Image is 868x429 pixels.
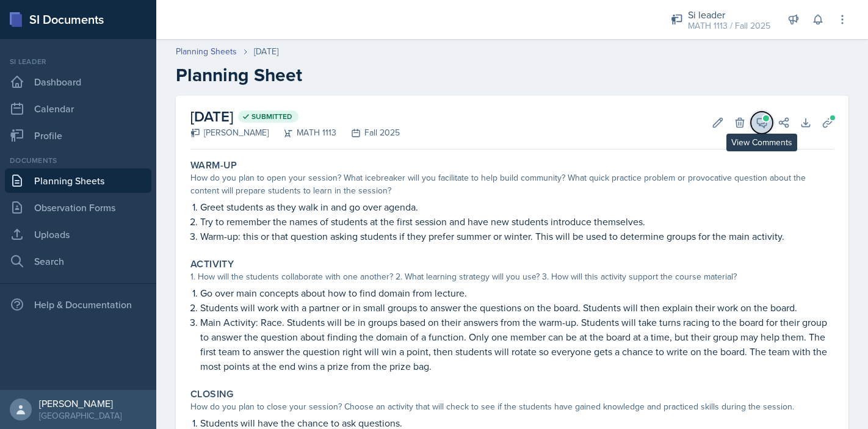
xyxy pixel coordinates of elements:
div: MATH 1113 / Fall 2025 [688,20,770,32]
div: How do you plan to open your session? What icebreaker will you facilitate to help build community... [190,171,834,197]
p: Try to remember the names of students at the first session and have new students introduce themse... [200,214,834,229]
p: Students will work with a partner or in small groups to answer the questions on the board. Studen... [200,300,834,315]
span: Submitted [251,112,292,121]
div: Fall 2025 [336,126,400,139]
h2: [DATE] [190,106,400,128]
a: Search [5,249,151,273]
a: Dashboard [5,70,151,94]
label: Warm-Up [190,159,237,171]
label: Closing [190,388,234,400]
div: Si leader [688,7,770,22]
a: Observation Forms [5,195,151,220]
a: Planning Sheets [176,45,237,58]
div: [PERSON_NAME] [39,397,121,409]
h2: Planning Sheet [176,64,848,86]
div: [DATE] [254,45,278,58]
div: MATH 1113 [269,126,336,139]
div: [PERSON_NAME] [190,126,269,139]
button: View Comments [751,112,773,134]
div: Si leader [5,56,151,67]
div: Help & Documentation [5,292,151,317]
p: Greet students as they walk in and go over agenda. [200,200,834,214]
label: Activity [190,258,234,270]
div: Documents [5,155,151,166]
a: Profile [5,123,151,148]
p: Warm-up: this or that question asking students if they prefer summer or winter. This will be used... [200,229,834,243]
p: Main Activity: Race. Students will be in groups based on their answers from the warm-up. Students... [200,315,834,373]
a: Planning Sheets [5,168,151,193]
a: Calendar [5,96,151,121]
div: 1. How will the students collaborate with one another? 2. What learning strategy will you use? 3.... [190,270,834,283]
a: Uploads [5,222,151,247]
div: [GEOGRAPHIC_DATA] [39,409,121,422]
div: How do you plan to close your session? Choose an activity that will check to see if the students ... [190,400,834,413]
p: Go over main concepts about how to find domain from lecture. [200,286,834,300]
